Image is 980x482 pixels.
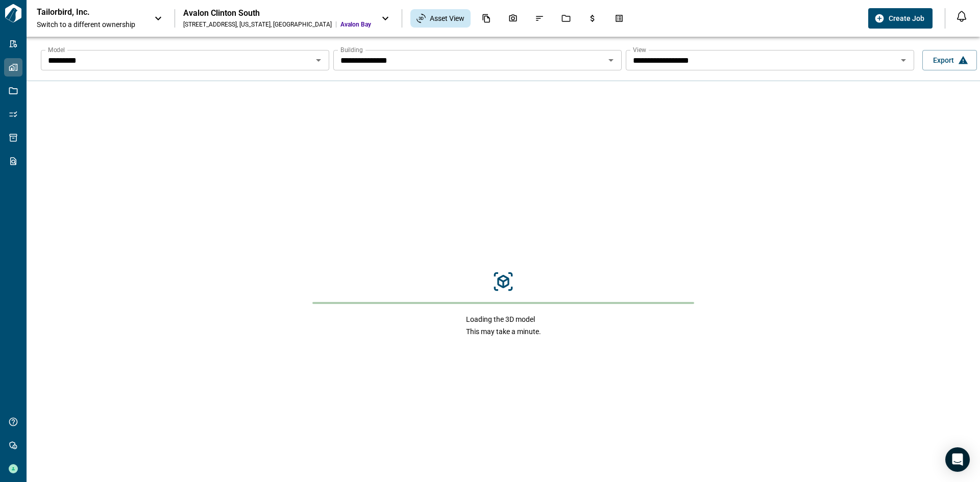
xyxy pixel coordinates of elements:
[945,447,970,472] div: Open Intercom Messenger
[183,8,371,18] div: Avalon Clinton South
[37,7,129,17] p: Tailorbird, Inc.
[608,10,630,27] div: Takeoff Center
[311,53,326,67] button: Open
[933,55,954,65] span: Export
[476,10,497,27] div: Documents
[430,13,464,23] span: Asset View
[896,53,911,67] button: Open
[502,10,524,27] div: Photos
[410,9,471,28] div: Asset View
[183,20,332,29] div: [STREET_ADDRESS] , [US_STATE] , [GEOGRAPHIC_DATA]
[868,8,933,29] button: Create Job
[340,20,371,29] span: Avalon Bay
[604,53,618,67] button: Open
[466,314,541,324] span: Loading the 3D model
[582,10,603,27] div: Budgets
[555,10,577,27] div: Jobs
[48,45,65,54] label: Model
[340,45,363,54] label: Building
[953,8,970,24] button: Open notification feed
[37,19,144,30] span: Switch to a different ownership
[922,50,977,70] button: Export
[529,10,550,27] div: Issues & Info
[633,45,646,54] label: View
[466,326,541,337] span: This may take a minute.
[889,13,924,23] span: Create Job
